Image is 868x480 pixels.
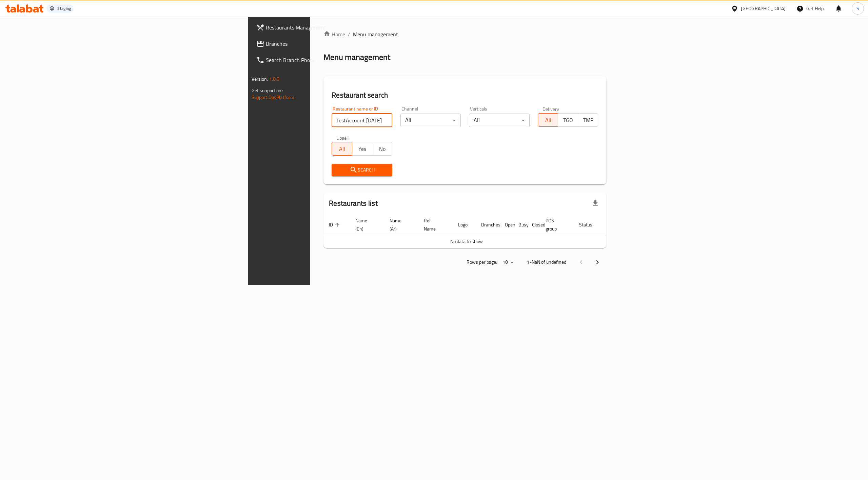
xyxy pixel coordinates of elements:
span: All [541,115,555,125]
div: Export file [587,195,604,212]
span: Name (Ar) [390,217,410,233]
div: All [400,114,461,127]
div: [GEOGRAPHIC_DATA] [741,5,786,12]
h2: Restaurant search [332,90,598,100]
span: TGO [561,115,575,125]
div: Staging [57,6,71,11]
span: Restaurants Management [266,23,388,32]
span: 1.0.0 [269,75,280,83]
a: Restaurants Management [251,19,393,36]
span: Get support on: [252,86,283,95]
nav: breadcrumb [323,30,606,38]
span: No [375,144,390,154]
span: TMP [581,115,595,125]
label: Upsell [336,135,349,140]
span: Version: [252,75,268,83]
button: No [372,142,392,156]
span: No data to show [450,237,483,246]
span: Yes [355,144,370,154]
span: POS group [546,217,566,233]
h2: Restaurants list [329,198,377,208]
button: TGO [558,113,578,127]
label: Delivery [542,106,559,111]
button: TMP [578,113,598,127]
span: Branches [266,40,388,48]
th: Closed [527,215,540,235]
button: Yes [352,142,372,156]
span: Ref. Name [424,217,445,233]
span: Search [337,166,387,174]
span: Search Branch Phone [266,56,388,64]
p: Rows per page: [467,258,497,266]
button: Next page [589,254,606,271]
th: Logo [453,215,476,235]
th: Busy [513,215,527,235]
p: 1-NaN of undefined [527,258,566,266]
button: Search [332,164,392,176]
th: Branches [476,215,499,235]
th: Open [499,215,513,235]
div: All [469,114,530,127]
table: enhanced table [323,215,633,248]
span: All [335,144,349,154]
button: All [332,142,352,156]
span: Name (En) [355,217,376,233]
button: All [538,113,558,127]
span: ID [329,221,342,229]
span: S [856,5,859,12]
a: Branches [251,36,393,52]
a: Support.OpsPlatform [252,93,295,102]
input: Search for restaurant name or ID.. [332,114,392,127]
div: Rows per page: [500,257,516,267]
a: Search Branch Phone [251,52,393,68]
span: Status [579,221,601,229]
